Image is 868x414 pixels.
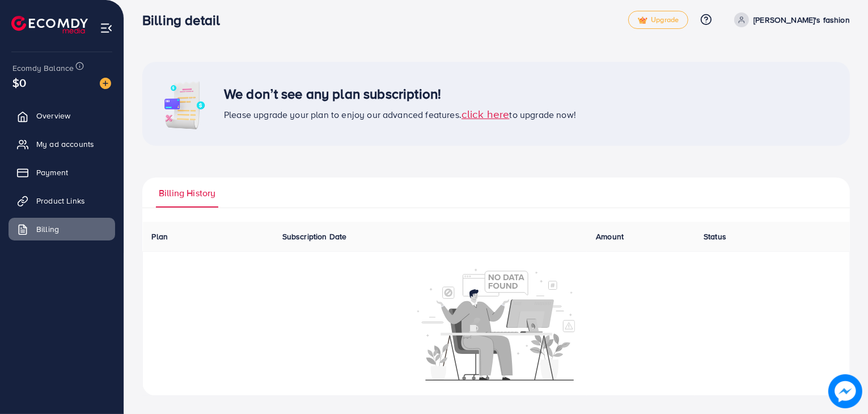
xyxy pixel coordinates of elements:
h3: We don’t see any plan subscription! [224,86,576,102]
span: Subscription Date [282,231,347,242]
a: [PERSON_NAME]'s fashion [730,12,850,27]
img: No account [417,267,575,381]
span: $0 [12,74,26,91]
a: tickUpgrade [628,11,688,29]
a: Payment [9,161,115,184]
span: Overview [36,110,70,121]
img: image [156,75,213,132]
span: Amount [596,231,624,242]
a: My ad accounts [9,133,115,155]
img: tick [638,16,647,24]
span: Plan [152,231,168,242]
p: [PERSON_NAME]'s fashion [753,13,850,27]
span: Upgrade [638,16,679,24]
a: Billing [9,218,115,240]
img: image [100,78,111,89]
img: menu [100,22,113,35]
a: Product Links [9,189,115,212]
span: My ad accounts [36,138,94,150]
span: Please upgrade your plan to enjoy our advanced features. to upgrade now! [224,108,576,121]
span: Payment [36,167,68,178]
a: Overview [9,104,115,127]
span: Billing History [159,187,215,200]
span: click here [461,106,510,121]
span: Ecomdy Balance [12,62,74,74]
img: logo [11,16,88,33]
h3: Billing detail [142,12,229,28]
span: Product Links [36,195,85,206]
img: image [828,374,862,408]
span: Billing [36,223,59,235]
span: Status [704,231,726,242]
